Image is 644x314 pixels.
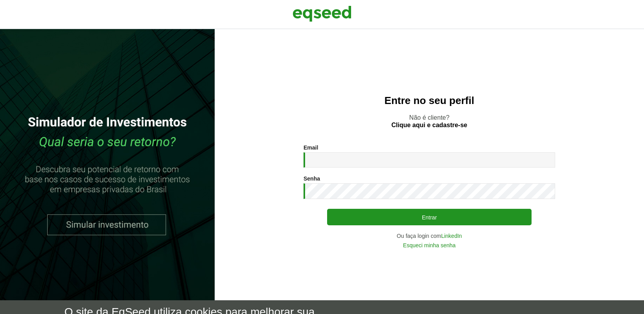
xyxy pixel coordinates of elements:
a: Clique aqui e cadastre-se [392,122,467,128]
label: Email [304,145,318,150]
a: LinkedIn [441,233,462,239]
div: Ou faça login com [304,233,555,239]
a: Esqueci minha senha [403,243,456,248]
img: EqSeed Logo [293,4,351,24]
h2: Entre no seu perfil [230,95,628,106]
label: Senha [304,176,320,181]
p: Não é cliente? [230,114,628,129]
button: Entrar [327,209,532,225]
